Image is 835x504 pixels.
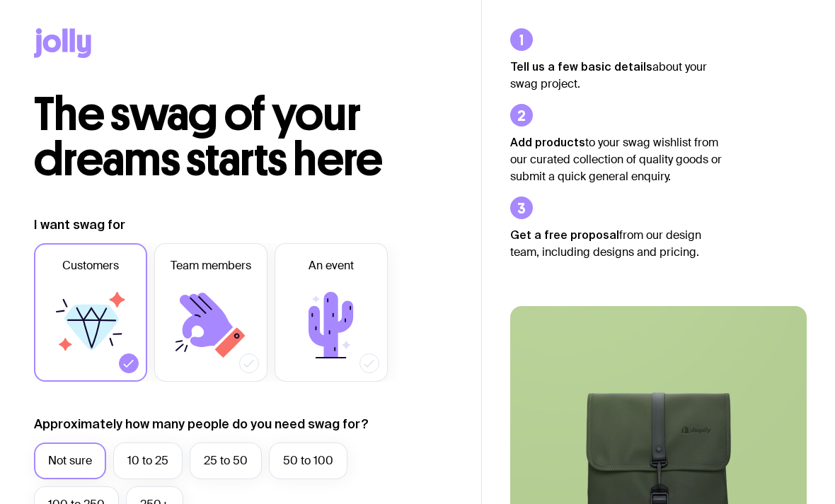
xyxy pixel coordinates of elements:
label: I want swag for [34,216,125,233]
strong: Add products [510,136,585,148]
span: Customers [62,257,119,274]
label: 50 to 100 [269,443,347,479]
label: 10 to 25 [113,443,183,479]
strong: Tell us a few basic details [510,60,652,73]
span: Team members [171,257,251,274]
label: 25 to 50 [190,443,262,479]
strong: Get a free proposal [510,228,619,241]
label: Approximately how many people do you need swag for? [34,416,369,433]
p: about your swag project. [510,58,722,93]
label: Not sure [34,443,106,479]
p: from our design team, including designs and pricing. [510,226,722,261]
p: to your swag wishlist from our curated collection of quality goods or submit a quick general enqu... [510,134,722,185]
span: The swag of your dreams starts here [34,86,383,187]
span: An event [309,257,354,274]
